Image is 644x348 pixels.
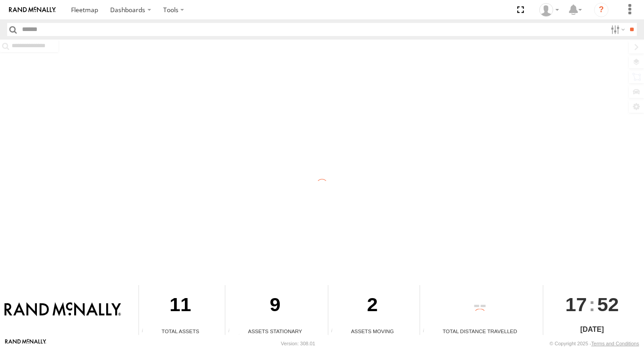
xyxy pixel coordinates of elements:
[225,327,325,335] div: Assets Stationary
[225,285,325,327] div: 9
[594,3,608,17] i: ?
[328,285,416,327] div: 2
[550,341,639,346] div: © Copyright 2025 -
[420,328,434,335] div: Total distance travelled by all assets within specified date range and applied filters
[225,328,239,335] div: Total number of assets current stationary.
[536,3,562,17] div: Valeo Dash
[543,324,641,335] div: [DATE]
[420,327,540,335] div: Total Distance Travelled
[591,341,639,346] a: Terms and Conditions
[543,285,641,324] div: :
[607,23,626,36] label: Search Filter Options
[565,285,587,324] span: 17
[139,327,222,335] div: Total Assets
[328,327,416,335] div: Assets Moving
[281,341,315,346] div: Version: 308.01
[139,328,152,335] div: Total number of Enabled Assets
[5,339,46,348] a: Visit our Website
[597,285,619,324] span: 52
[4,302,121,317] img: Rand McNally
[328,328,342,335] div: Total number of assets current in transit.
[9,7,56,13] img: rand-logo.svg
[139,285,222,327] div: 11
